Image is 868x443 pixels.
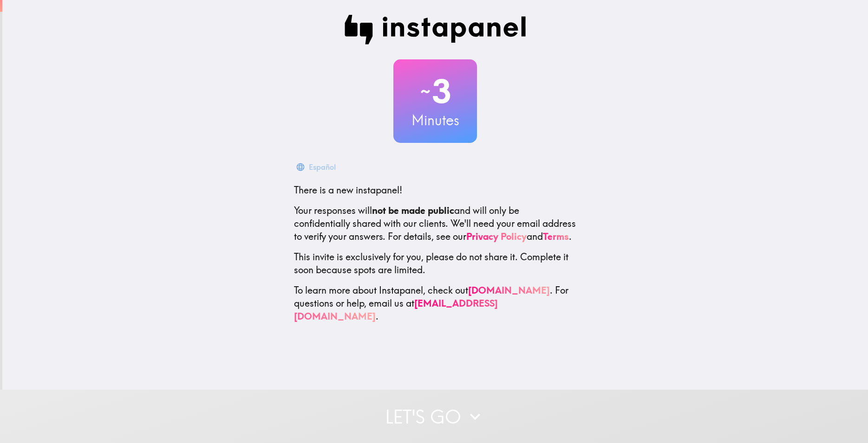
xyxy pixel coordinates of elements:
img: Instapanel [344,15,526,45]
p: To learn more about Instapanel, check out . For questions or help, email us at . [294,284,576,323]
h3: Minutes [393,110,477,130]
p: Your responses will and will only be confidentially shared with our clients. We'll need your emai... [294,204,576,243]
button: Español [294,158,339,176]
a: Terms [543,231,569,242]
p: This invite is exclusively for you, please do not share it. Complete it soon because spots are li... [294,250,576,276]
div: Español [309,161,336,173]
span: ~ [419,77,432,105]
a: [DOMAIN_NAME] [468,284,550,296]
a: Privacy Policy [466,231,527,242]
h2: 3 [393,72,477,110]
b: not be made public [372,205,454,216]
span: There is a new instapanel! [294,184,402,196]
a: [EMAIL_ADDRESS][DOMAIN_NAME] [294,297,498,322]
